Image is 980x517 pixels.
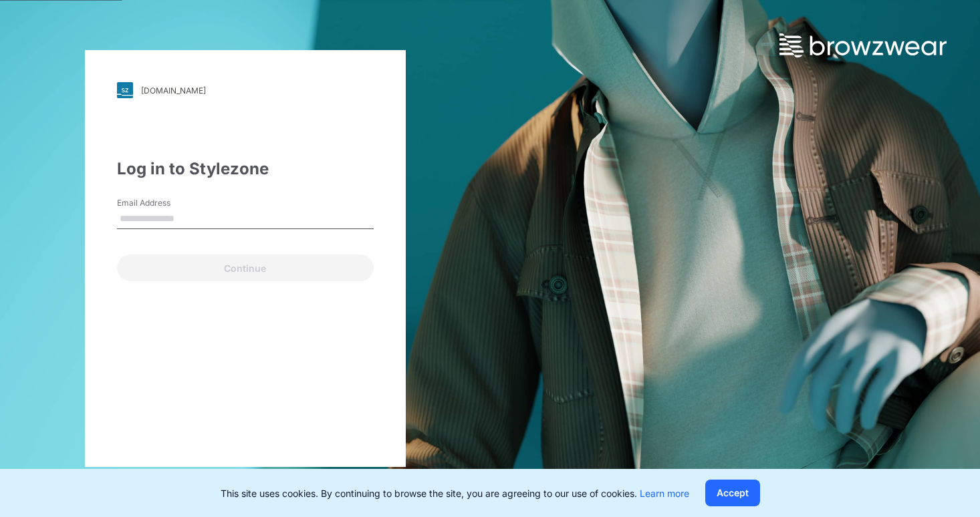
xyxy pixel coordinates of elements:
[221,486,689,500] p: This site uses cookies. By continuing to browse the site, you are agreeing to our use of cookies.
[779,33,947,57] img: browzwear-logo.73288ffb.svg
[117,157,374,181] div: Log in to Stylezone
[117,197,211,209] label: Email Address
[141,85,206,96] div: [DOMAIN_NAME]
[117,82,374,98] a: [DOMAIN_NAME]
[640,488,689,499] a: Learn more
[117,82,133,98] img: svg+xml;base64,PHN2ZyB3aWR0aD0iMjgiIGhlaWdodD0iMjgiIHZpZXdCb3g9IjAgMCAyOCAyOCIgZmlsbD0ibm9uZSIgeG...
[705,480,760,506] button: Accept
